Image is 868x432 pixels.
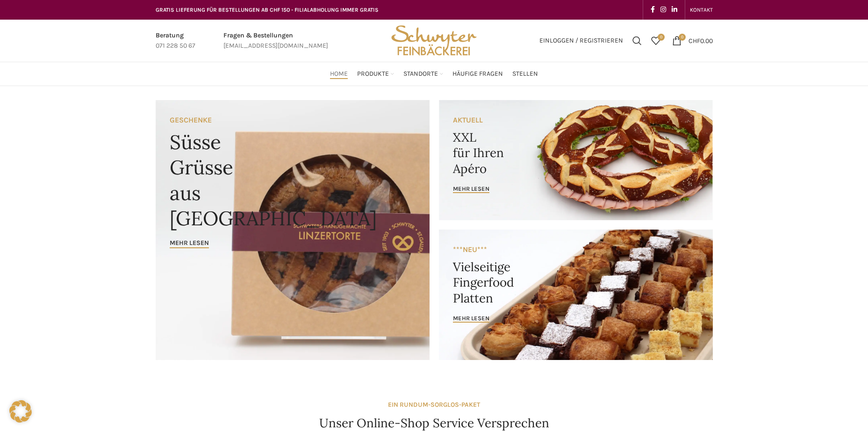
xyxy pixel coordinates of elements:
a: Stellen [512,65,538,83]
img: Bäckerei Schwyter [388,20,480,62]
span: KONTAKT [690,7,713,13]
div: Meine Wunschliste [646,31,665,50]
span: 0 [658,34,665,41]
a: Banner link [156,100,430,360]
h4: Unser Online-Shop Service Versprechen [319,415,549,432]
a: 0 CHF0.00 [667,31,717,50]
div: Secondary navigation [685,0,717,19]
a: Standorte [403,65,443,83]
a: Produkte [357,65,394,83]
a: Banner link [439,100,713,220]
a: Häufige Fragen [452,65,503,83]
strong: EIN RUNDUM-SORGLOS-PAKET [388,401,480,409]
span: Einloggen / Registrieren [539,37,623,44]
a: Linkedin social link [669,3,680,16]
bdi: 0.00 [689,36,713,44]
a: KONTAKT [690,0,713,19]
a: Einloggen / Registrieren [535,31,628,50]
span: Standorte [403,70,438,79]
a: Suchen [628,31,646,50]
span: 0 [679,34,686,41]
a: Instagram social link [658,3,669,16]
a: Infobox link [223,30,328,51]
span: Home [330,70,348,79]
span: Produkte [357,70,389,79]
a: Banner link [439,230,713,360]
a: Home [330,65,348,83]
div: Main navigation [151,65,717,83]
span: Häufige Fragen [452,70,503,79]
span: CHF [689,36,700,44]
span: GRATIS LIEFERUNG FÜR BESTELLUNGEN AB CHF 150 - FILIALABHOLUNG IMMER GRATIS [156,7,379,13]
a: 0 [646,31,665,50]
a: Infobox link [156,30,195,51]
a: Site logo [388,36,480,44]
span: Stellen [512,70,538,79]
a: Facebook social link [648,3,658,16]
